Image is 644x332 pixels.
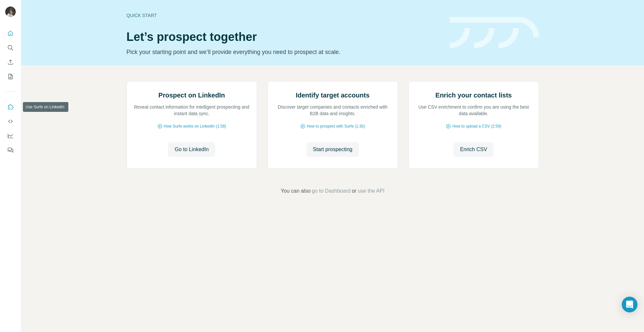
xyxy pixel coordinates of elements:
span: How to prospect with Surfe (1:30) [307,123,365,129]
button: Enrich CSV [5,56,16,68]
span: How to upload a CSV (2:59) [452,123,501,129]
button: go to Dashboard [312,187,350,195]
span: You can also [281,187,310,195]
span: or [352,187,357,195]
h2: Prospect on LinkedIn [158,91,225,100]
p: Discover target companies and contacts enriched with B2B data and insights. [274,104,391,117]
button: Use Surfe on LinkedIn [5,101,16,113]
p: Reveal contact information for intelligent prospecting and instant data sync. [133,104,250,117]
span: Start prospecting [313,146,353,153]
p: Use CSV enrichment to confirm you are using the best data available. [415,104,532,117]
div: Open Intercom Messenger [622,297,637,312]
div: Quick start [127,12,442,19]
h1: Let’s prospect together [127,30,442,44]
button: Use Surfe API [5,115,16,127]
img: banner [450,17,539,49]
p: Pick your starting point and we’ll provide everything you need to prospect at scale. [127,47,442,57]
button: Quick start [5,27,16,39]
button: Search [5,42,16,54]
button: My lists [5,71,16,82]
h2: Enrich your contact lists [435,91,512,100]
img: Avatar [5,7,16,17]
button: use the API [358,187,385,195]
button: Start prospecting [306,142,359,157]
button: Enrich CSV [454,142,494,157]
button: Feedback [5,144,16,156]
button: Dashboard [5,130,16,142]
h2: Identify target accounts [296,91,370,100]
span: Go to LinkedIn [175,146,209,153]
button: Go to LinkedIn [168,142,215,157]
span: Enrich CSV [460,146,487,153]
span: How Surfe works on LinkedIn (1:58) [164,123,226,129]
